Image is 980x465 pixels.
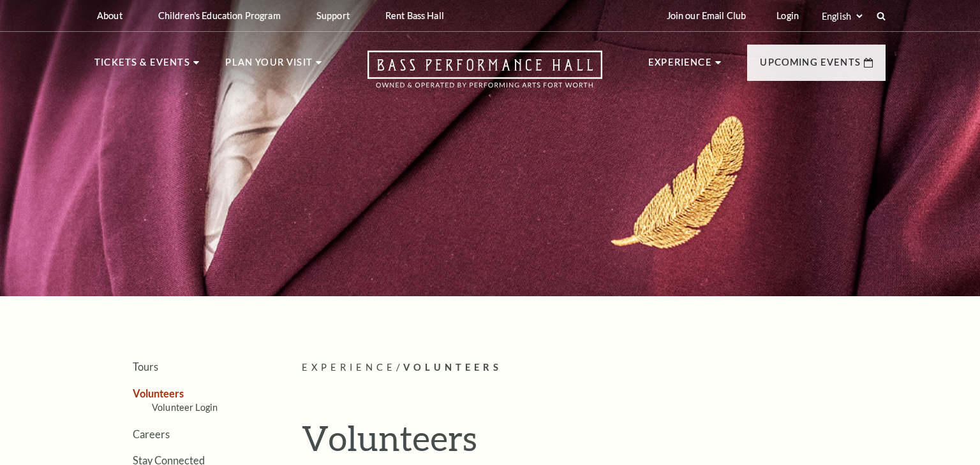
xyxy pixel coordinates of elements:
p: Rent Bass Hall [385,10,444,21]
a: Volunteers [133,387,184,399]
a: Careers [133,428,170,440]
p: Plan Your Visit [225,55,313,78]
p: Experience [648,55,712,78]
a: Volunteer Login [152,402,218,413]
select: Select: [819,10,865,22]
a: Tours [133,361,158,373]
p: Upcoming Events [760,55,861,78]
span: Volunteers [403,362,502,373]
p: Tickets & Events [94,55,190,78]
p: / [302,360,886,376]
p: About [97,10,122,21]
span: Experience [302,362,396,373]
p: Children's Education Program [158,10,281,21]
p: Support [316,10,350,21]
